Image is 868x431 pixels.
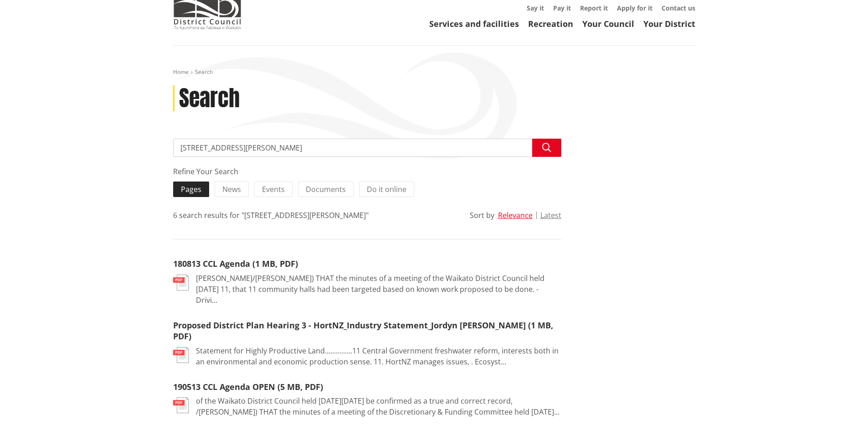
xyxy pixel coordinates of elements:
img: document-pdf.svg [173,397,189,413]
img: document-pdf.svg [173,275,189,291]
a: Report it [580,4,608,12]
div: Refine Your Search [173,166,561,177]
span: Documents [306,184,346,194]
a: Pay it [553,4,571,12]
span: News [222,184,241,194]
span: Pages [181,184,201,194]
button: Relevance [498,211,533,219]
div: 6 search results for "[STREET_ADDRESS][PERSON_NAME]" [173,210,369,221]
a: 190513 CCL Agenda OPEN (5 MB, PDF) [173,381,323,392]
a: Your District [643,18,695,29]
span: Do it online [367,184,406,194]
a: Contact us [662,4,695,12]
a: Apply for it [617,4,652,12]
a: Recreation [528,18,573,29]
p: of the Waikato District Council held [DATE][DATE] be confirmed as a true and correct record, /[PE... [196,395,561,417]
a: Home [173,68,189,76]
a: Say it [527,4,544,12]
a: Your Council [582,18,634,29]
button: Latest [540,211,561,219]
img: document-pdf.svg [173,347,189,363]
input: Search input [173,139,561,157]
div: Sort by [470,210,494,221]
p: [PERSON_NAME]/[PERSON_NAME]) THAT the minutes of a meeting of the Waikato District Council held [... [196,273,561,306]
a: 180813 CCL Agenda (1 MB, PDF) [173,258,298,269]
iframe: Messenger Launcher [826,393,859,426]
h1: Search [179,85,240,112]
p: Statement for Highly Productive Land...............11 Central Government freshwater reform, inter... [196,345,561,367]
nav: breadcrumb [173,68,695,76]
a: Services and facilities [429,18,519,29]
span: Events [262,184,285,194]
span: Search [195,68,213,76]
a: Proposed District Plan Hearing 3 - HortNZ_Industry Statement_Jordyn [PERSON_NAME] (1 MB, PDF) [173,320,553,342]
